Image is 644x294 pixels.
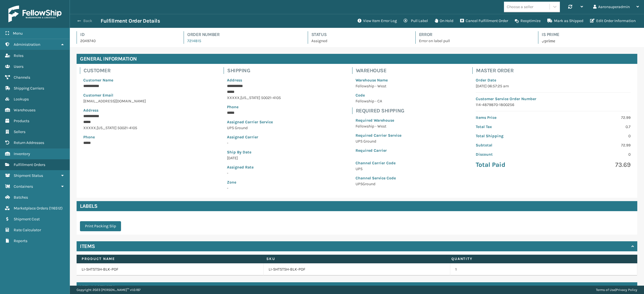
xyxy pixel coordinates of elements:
span: Address [227,78,242,83]
span: Products [14,119,29,123]
h4: Required Shipping [356,107,405,114]
p: Channel Service Code [356,175,401,181]
span: Shipment Cost [14,217,40,221]
p: Total Paid [476,161,550,169]
p: [DATE] 06:57:25 am [476,83,631,89]
span: Rate Calculator [14,228,41,232]
td: LI-SHTSTSH-BLK-POF [77,263,264,276]
button: Print Packing Slip [80,221,121,231]
p: Required Carrier [356,148,401,153]
span: Administration [14,42,40,47]
p: Zone [227,179,281,185]
span: Warehouses [14,108,35,112]
p: 0 [557,151,631,157]
button: Mark as Shipped [544,15,587,26]
h3: Fulfillment Order Details [101,18,160,24]
button: Reoptimize [512,15,544,26]
p: Fellowship - West [356,83,401,89]
button: Back [75,18,101,23]
p: Required Carrier Service [356,132,401,138]
span: [US_STATE] [97,126,117,130]
a: 7214815 [187,38,201,43]
a: Terms of Use [596,288,615,292]
p: Customer Email [83,92,153,98]
span: Batches [14,195,28,200]
h4: Shipping [227,67,284,74]
h4: Error [419,31,528,38]
span: , [240,95,240,100]
p: UPS Ground [227,125,281,131]
span: - [227,179,281,191]
p: UPS Ground [356,138,401,144]
i: Reoptimize [515,19,519,23]
span: Shipment Status [14,173,43,178]
div: Choose a seller [507,4,533,10]
button: Cancel Fulfillment Order [457,15,512,26]
h4: Items [80,243,95,250]
a: Privacy Policy [616,288,637,292]
button: Edit Order Information [587,15,639,26]
label: SKU [266,256,441,261]
p: Fellowship - West [356,123,401,129]
p: Assigned Rate [227,164,281,170]
h4: Order Number [187,31,297,38]
p: Assigned Carrier Service [227,119,281,125]
span: Address [83,108,98,113]
p: 73.69 [557,161,631,169]
span: [US_STATE] [240,95,260,100]
p: Customer Service Order Number [476,96,631,102]
span: Containers [14,184,33,189]
p: 2049740 [80,38,174,44]
span: 50021-4105 [261,95,281,100]
span: Shipping Carriers [14,86,44,91]
span: ( 116512 ) [49,206,63,211]
span: Marketplace Orders [14,206,48,211]
p: Assigned Carrier [227,134,281,140]
i: Pull Label [404,19,408,23]
button: On Hold [431,15,457,26]
span: Reports [14,238,27,243]
td: 1 [450,263,637,276]
span: Roles [14,53,23,58]
h4: Status [311,31,405,38]
p: Error on label pull [419,38,528,44]
span: Fulfillment Orders [14,162,45,167]
p: [DATE] [227,155,281,161]
p: - [227,170,281,176]
p: Copyright 2023 [PERSON_NAME]™ v 1.0.187 [77,286,141,294]
span: , [96,126,97,130]
h4: Customer [84,67,156,74]
p: UPSGround [356,181,401,187]
p: Order Date [476,77,631,83]
span: Inventory [14,151,30,156]
label: Quantity [451,256,626,261]
p: 72.99 [557,142,631,148]
i: Edit [590,19,595,23]
p: Phone [227,104,281,110]
span: Lookups [14,97,29,102]
p: Warehouse Name [356,77,401,83]
span: Users [14,64,23,69]
span: Sellers [14,129,25,134]
p: Total Tax [476,124,550,130]
i: Cancel Fulfillment Order [460,19,464,23]
span: Menu [13,31,23,36]
h4: View Activity [80,284,114,291]
p: Fellowship - CA [356,98,401,104]
p: Phone [83,134,153,140]
p: Total Shipping [476,133,550,139]
span: 50021-4105 [117,126,137,130]
h4: Warehouse [356,67,405,74]
img: logo [8,6,61,22]
span: XXXXX [83,126,96,130]
h4: Labels [77,201,637,211]
p: Discount [476,151,550,157]
p: [EMAIL_ADDRESS][DOMAIN_NAME] [83,98,153,104]
p: 0 [557,133,631,139]
h4: Master Order [476,67,634,74]
p: Channel Carrier Code [356,160,401,166]
p: Customer Name [83,77,153,83]
label: Product Name [82,256,256,261]
h4: Id [80,31,174,38]
span: Return Addresses [14,140,44,145]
